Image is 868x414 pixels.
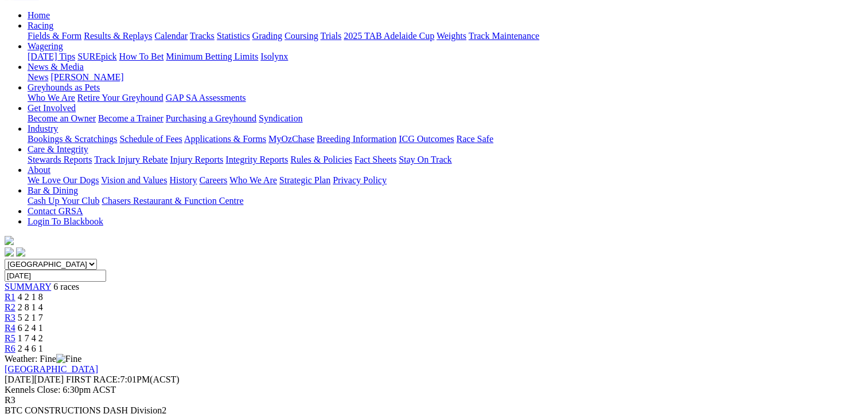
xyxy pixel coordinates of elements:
[260,52,288,61] a: Isolynx
[225,155,288,164] a: Integrity Reports
[217,31,250,41] a: Statistics
[66,374,120,384] span: FIRST RACE:
[28,155,863,165] div: Care & Integrity
[28,113,863,124] div: Get Involved
[77,93,164,102] a: Retire Your Greyhound
[290,155,352,164] a: Rules & Policies
[5,385,863,395] div: Kennels Close: 6:30pm ACST
[28,155,92,164] a: Stewards Reports
[28,93,75,102] a: Who We Are
[199,175,227,185] a: Careers
[166,93,246,102] a: GAP SA Assessments
[18,313,43,322] span: 5 2 1 7
[268,134,314,144] a: MyOzChase
[98,113,164,123] a: Become a Trainer
[166,52,258,61] a: Minimum Betting Limits
[285,31,318,41] a: Coursing
[28,31,81,41] a: Fields & Form
[259,113,302,123] a: Syndication
[252,31,282,41] a: Grading
[50,72,123,82] a: [PERSON_NAME]
[355,155,396,164] a: Fact Sheets
[399,155,451,164] a: Stay On Track
[28,103,76,113] a: Get Involved
[28,52,75,61] a: [DATE] Tips
[28,196,863,206] div: Bar & Dining
[28,31,863,41] div: Racing
[28,175,99,185] a: We Love Our Dogs
[5,247,14,257] img: facebook.svg
[18,292,43,302] span: 4 2 1 8
[5,302,15,312] a: R2
[320,31,341,41] a: Trials
[66,374,180,384] span: 7:01PM(ACST)
[84,31,152,41] a: Results & Replays
[28,124,58,133] a: Industry
[5,323,15,333] a: R4
[5,292,15,302] a: R1
[28,144,88,154] a: Care & Integrity
[5,313,15,322] a: R3
[469,31,539,41] a: Track Maintenance
[279,175,330,185] a: Strategic Plan
[154,31,188,41] a: Calendar
[5,270,106,282] input: Select date
[94,155,168,164] a: Track Injury Rebate
[28,165,50,175] a: About
[18,323,43,333] span: 6 2 4 1
[28,52,863,62] div: Wagering
[119,134,182,144] a: Schedule of Fees
[28,41,63,51] a: Wagering
[28,196,99,206] a: Cash Up Your Club
[18,344,43,353] span: 2 4 6 1
[101,175,167,185] a: Vision and Values
[5,236,14,245] img: logo-grsa-white.png
[28,72,48,82] a: News
[119,52,164,61] a: How To Bet
[28,72,863,82] div: News & Media
[456,134,493,144] a: Race Safe
[28,21,53,30] a: Racing
[184,134,266,144] a: Applications & Forms
[5,395,15,405] span: R3
[28,134,863,144] div: Industry
[333,175,387,185] a: Privacy Policy
[5,344,15,353] a: R6
[437,31,466,41] a: Weights
[28,206,83,216] a: Contact GRSA
[399,134,454,144] a: ICG Outcomes
[28,93,863,103] div: Greyhounds as Pets
[18,302,43,312] span: 2 8 1 4
[229,175,277,185] a: Who We Are
[28,175,863,186] div: About
[5,374,34,384] span: [DATE]
[56,354,81,364] img: Fine
[169,175,197,185] a: History
[18,333,43,343] span: 1 7 4 2
[5,333,15,343] a: R5
[166,113,256,123] a: Purchasing a Greyhound
[5,374,64,384] span: [DATE]
[5,354,81,364] span: Weather: Fine
[16,247,25,257] img: twitter.svg
[77,52,116,61] a: SUREpick
[344,31,434,41] a: 2025 TAB Adelaide Cup
[5,282,51,291] a: SUMMARY
[28,134,117,144] a: Bookings & Scratchings
[28,113,96,123] a: Become an Owner
[28,186,78,195] a: Bar & Dining
[102,196,243,206] a: Chasers Restaurant & Function Centre
[170,155,223,164] a: Injury Reports
[317,134,396,144] a: Breeding Information
[28,62,84,72] a: News & Media
[28,216,103,226] a: Login To Blackbook
[190,31,215,41] a: Tracks
[28,10,50,20] a: Home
